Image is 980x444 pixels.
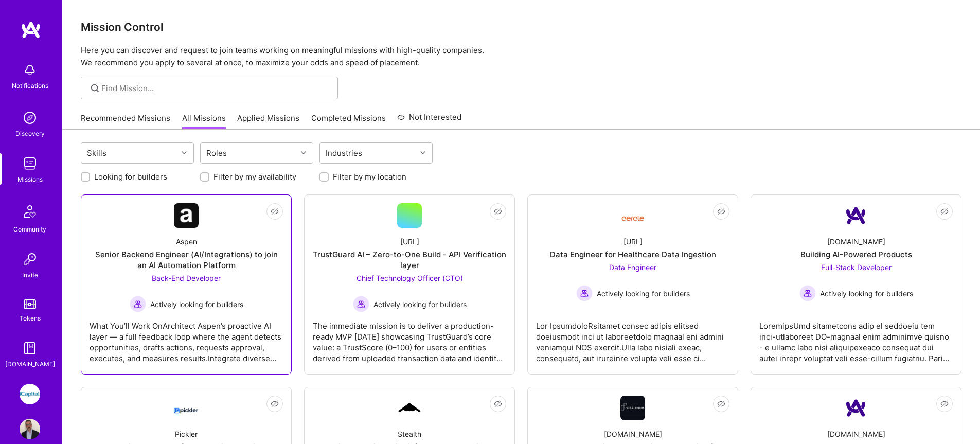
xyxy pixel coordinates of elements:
div: Notifications [12,80,48,91]
i: icon EyeClosed [940,207,949,216]
div: Aspen [176,236,197,247]
i: icon EyeClosed [717,400,725,408]
div: Pickler [175,429,198,439]
a: Company Logo[URL]Data Engineer for Healthcare Data IngestionData Engineer Actively looking for bu... [536,203,729,366]
img: User Avatar [20,419,40,439]
p: Here you can discover and request to join teams working on meaningful missions with high-quality ... [81,44,961,69]
div: Skills [84,146,109,161]
div: Discovery [15,128,45,139]
input: Find Mission... [101,83,330,94]
i: icon EyeClosed [271,207,279,216]
div: LoremipsUmd sitametcons adip el seddoeiu tem inci-utlaboreet DO-magnaal enim adminimve quisno - e... [759,312,953,364]
div: Lor IpsumdoloRsitamet consec adipis elitsed doeiusmodt inci ut laboreetdolo magnaal eni admini ve... [536,312,729,364]
label: Filter by my location [333,171,406,182]
div: [URL] [400,236,419,247]
i: icon Chevron [420,150,425,155]
img: teamwork [20,153,40,174]
img: Company Logo [397,401,422,415]
div: [DOMAIN_NAME] [5,359,55,369]
a: All Missions [182,113,226,130]
span: Actively looking for builders [373,299,467,310]
img: Invite [20,249,40,270]
a: Company LogoAspenSenior Backend Engineer (AI/Integrations) to join an AI Automation PlatformBack-... [90,203,283,366]
a: [URL]TrustGuard AI – Zero-to-One Build - API Verification layerChief Technology Officer (CTO) Act... [313,203,506,366]
i: icon Chevron [301,150,306,155]
img: iCapital: Building an Alternative Investment Marketplace [20,384,40,404]
a: Company Logo[DOMAIN_NAME]Building AI-Powered ProductsFull-Stack Developer Actively looking for bu... [759,203,953,366]
div: Senior Backend Engineer (AI/Integrations) to join an AI Automation Platform [90,249,283,271]
img: guide book [20,338,40,359]
a: Not Interested [397,111,461,130]
img: Actively looking for builders [799,285,816,301]
img: Company Logo [174,203,199,228]
span: Data Engineer [609,263,656,272]
div: Community [13,224,46,235]
span: Full-Stack Developer [821,263,892,272]
div: TrustGuard AI – Zero-to-One Build - API Verification layer [313,249,506,271]
h3: Mission Control [81,21,961,33]
div: Building AI-Powered Products [800,249,912,260]
span: Actively looking for builders [150,299,243,310]
div: Stealth [398,429,421,439]
div: Data Engineer for Healthcare Data Ingestion [550,249,716,260]
div: Invite [22,270,38,280]
img: Company Logo [620,396,645,420]
i: icon EyeClosed [494,207,502,216]
img: Company Logo [844,396,868,420]
i: icon Chevron [182,150,187,155]
a: Recommended Missions [81,113,170,130]
div: Missions [17,174,43,185]
span: Chief Technology Officer (CTO) [357,274,463,282]
label: Looking for builders [94,171,167,182]
i: icon EyeClosed [271,400,279,408]
img: Actively looking for builders [353,296,369,312]
label: Filter by my availability [213,171,296,182]
div: [DOMAIN_NAME] [827,429,885,439]
div: [DOMAIN_NAME] [604,429,662,439]
i: icon EyeClosed [717,207,725,216]
i: icon EyeClosed [494,400,502,408]
span: Actively looking for builders [820,288,913,299]
div: The immediate mission is to deliver a production-ready MVP [DATE] showcasing TrustGuard’s core va... [313,312,506,364]
img: tokens [24,299,36,309]
span: Back-End Developer [152,274,221,282]
i: icon EyeClosed [940,400,949,408]
img: discovery [20,108,40,128]
img: logo [21,21,41,39]
div: Tokens [20,313,41,324]
div: [URL] [623,236,643,247]
span: Actively looking for builders [597,288,690,299]
img: Company Logo [844,203,868,228]
a: iCapital: Building an Alternative Investment Marketplace [17,384,43,404]
img: Actively looking for builders [576,285,593,301]
img: Company Logo [620,207,645,224]
a: Completed Missions [311,113,386,130]
img: Company Logo [174,399,199,417]
div: [DOMAIN_NAME] [827,236,885,247]
div: Roles [204,146,229,161]
a: User Avatar [17,419,43,439]
img: Community [17,199,42,224]
a: Applied Missions [237,113,299,130]
img: bell [20,60,40,80]
i: icon SearchGrey [89,82,101,94]
img: Actively looking for builders [130,296,146,312]
div: What You’ll Work OnArchitect Aspen’s proactive AI layer — a full feedback loop where the agent de... [90,312,283,364]
div: Industries [323,146,365,161]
